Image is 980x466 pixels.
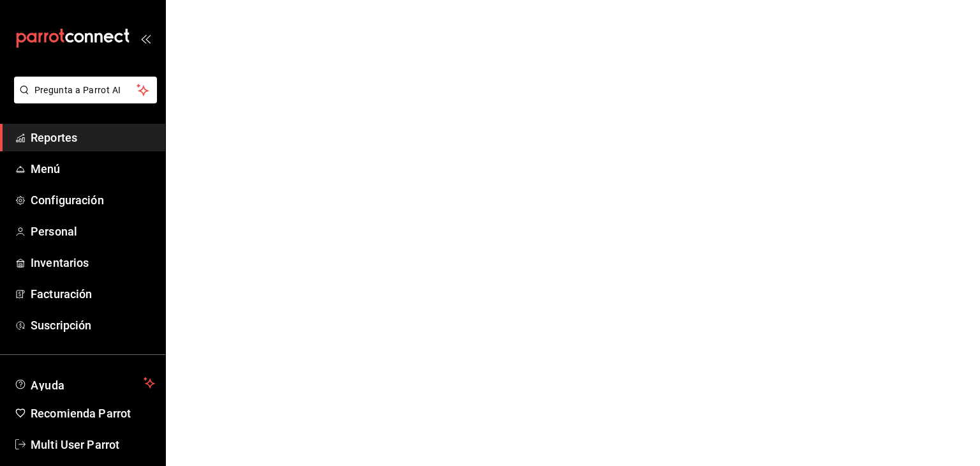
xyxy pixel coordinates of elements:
[31,129,155,146] span: Reportes
[31,405,155,422] span: Recomienda Parrot
[34,84,137,97] span: Pregunta a Parrot AI
[31,285,155,303] span: Facturación
[140,33,151,43] button: open_drawer_menu
[31,436,155,453] span: Multi User Parrot
[31,317,155,334] span: Suscripción
[31,192,155,209] span: Configuración
[9,93,157,106] a: Pregunta a Parrot AI
[31,223,155,240] span: Personal
[31,160,155,177] span: Menú
[31,375,138,391] span: Ayuda
[31,254,155,271] span: Inventarios
[14,77,157,103] button: Pregunta a Parrot AI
